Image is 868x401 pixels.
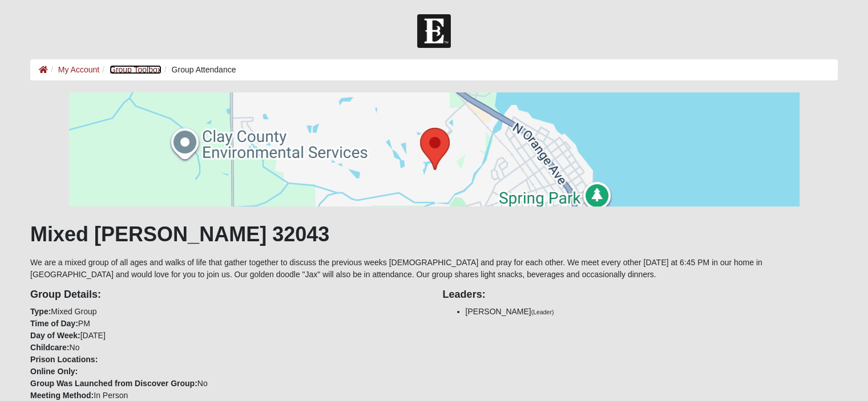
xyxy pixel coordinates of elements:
[30,331,80,340] strong: Day of Week:
[466,306,838,318] li: [PERSON_NAME]
[58,65,99,74] a: My Account
[531,309,554,315] small: (Leader)
[162,64,236,76] li: Group Attendance
[30,222,838,246] h1: Mixed [PERSON_NAME] 32043
[30,379,197,388] strong: Group Was Launched from Discover Group:
[30,355,98,364] strong: Prison Locations:
[443,289,838,301] h4: Leaders:
[30,319,78,328] strong: Time of Day:
[30,289,425,301] h4: Group Details:
[30,367,78,376] strong: Online Only:
[417,14,451,48] img: Church of Eleven22 Logo
[30,307,51,316] strong: Type:
[110,65,162,74] a: Group Toolbox
[30,343,69,352] strong: Childcare:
